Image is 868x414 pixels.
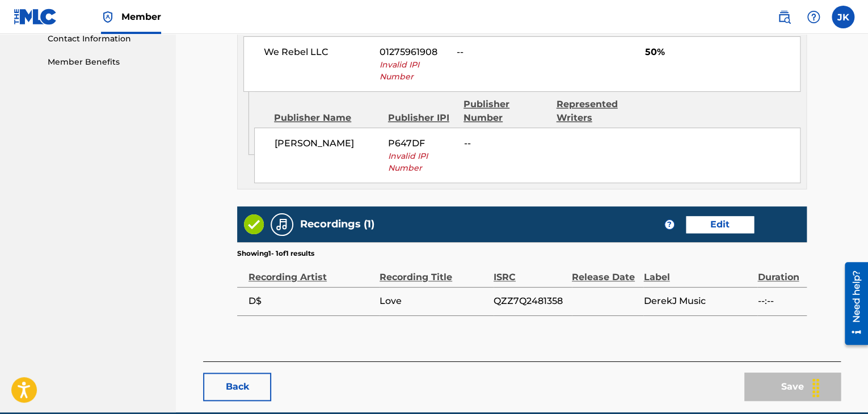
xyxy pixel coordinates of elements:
[807,371,825,405] div: Drag
[48,56,162,68] a: Member Benefits
[464,98,547,125] div: Publisher Number
[757,259,801,284] div: Duration
[388,150,455,174] span: Invalid IPI Number
[14,9,57,25] img: MLC Logo
[380,259,488,284] div: Recording Title
[494,259,566,284] div: ISRC
[556,98,640,125] div: Represented Writers
[248,294,374,308] span: D$
[572,259,638,284] div: Release Date
[807,10,820,24] img: help
[645,45,800,59] span: 50%
[380,45,448,59] span: 01275961908
[101,10,115,24] img: Top Rightsholder
[203,373,271,401] button: Back
[643,294,752,308] span: DerekJ Music
[773,6,795,28] a: Public Search
[388,137,455,150] span: P647DF
[237,248,314,259] p: Showing 1 - 1 of 1 results
[464,137,547,150] span: --
[832,6,854,28] div: User Menu
[836,258,868,349] iframe: Resource Center
[121,10,161,23] span: Member
[665,220,674,229] span: ?
[248,259,374,284] div: Recording Artist
[48,33,162,45] a: Contact Information
[456,45,542,59] span: --
[757,294,801,308] span: --:--
[494,294,566,308] span: QZZ7Q2481358
[264,45,371,59] span: We Rebel LLC
[380,294,488,308] span: Love
[275,137,380,150] span: [PERSON_NAME]
[274,111,380,125] div: Publisher Name
[802,6,825,28] div: Help
[380,59,448,83] span: Invalid IPI Number
[275,218,289,231] img: Recordings
[686,216,754,233] a: Edit
[777,10,791,24] img: search
[244,214,264,234] img: Valid
[811,360,868,414] iframe: Chat Widget
[643,259,752,284] div: Label
[388,111,455,125] div: Publisher IPI
[300,218,374,231] h5: Recordings (1)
